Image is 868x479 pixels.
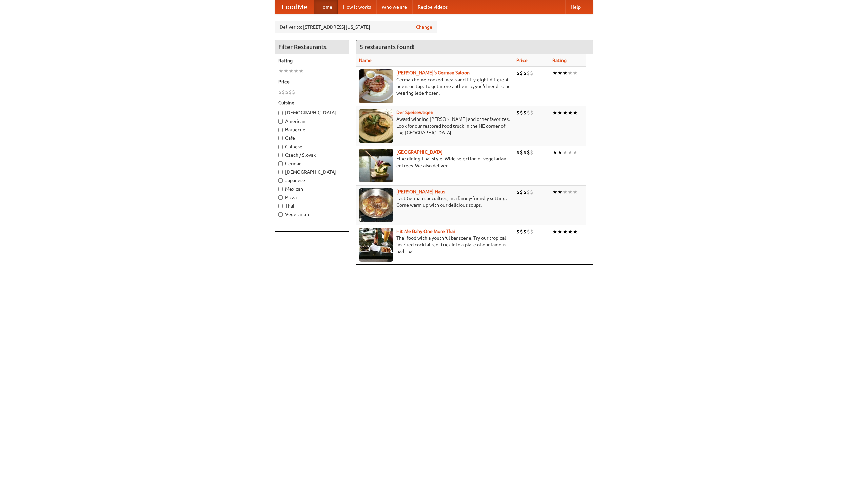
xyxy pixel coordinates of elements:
li: $ [282,88,285,96]
li: ★ [568,69,573,77]
input: Thai [278,204,283,208]
img: speisewagen.jpg [359,109,393,143]
li: $ [523,149,527,156]
li: $ [527,149,530,156]
a: How it works [338,0,376,14]
li: ★ [552,228,557,235]
li: $ [530,69,533,77]
li: $ [527,109,530,116]
input: Mexican [278,187,283,191]
a: Recipe videos [412,0,453,14]
input: German [278,161,283,166]
label: Cafe [278,135,346,141]
li: $ [523,109,527,116]
li: ★ [568,149,573,156]
a: [PERSON_NAME]'s German Saloon [396,70,470,75]
p: German home-cooked meals and fifty-eight different beers on tap. To get more authentic, you'd nee... [359,76,511,96]
img: kohlhaus.jpg [359,188,393,222]
li: $ [527,188,530,196]
label: Pizza [278,194,346,201]
h5: Rating [278,57,346,64]
li: ★ [552,69,557,77]
input: Czech / Slovak [278,153,283,157]
li: ★ [573,228,578,235]
li: ★ [552,109,557,116]
li: $ [516,149,520,156]
b: Hit Me Baby One More Thai [396,228,455,234]
li: ★ [557,228,563,235]
p: East German specialties, in a family-friendly setting. Come warm up with our delicious soups. [359,195,511,209]
li: ★ [568,188,573,196]
li: $ [289,88,292,96]
li: ★ [278,67,283,75]
a: Der Speisewagen [396,110,433,115]
li: ★ [568,228,573,235]
li: $ [523,69,527,77]
p: Award-winning [PERSON_NAME] and other favorites. Look for our restored food truck in the NE corne... [359,116,511,136]
li: ★ [552,149,557,156]
label: [DEMOGRAPHIC_DATA] [278,169,346,175]
li: ★ [289,67,294,75]
li: ★ [557,109,563,116]
li: ★ [563,149,568,156]
li: ★ [557,149,563,156]
input: Cafe [278,136,283,140]
a: Home [314,0,338,14]
li: $ [516,69,520,77]
a: FoodMe [275,0,314,14]
li: ★ [552,188,557,196]
li: ★ [563,228,568,235]
label: Mexican [278,186,346,192]
li: $ [530,109,533,116]
p: Fine dining Thai-style. Wide selection of vegetarian entrées. We also deliver. [359,155,511,169]
li: ★ [573,149,578,156]
label: Vegetarian [278,211,346,218]
img: babythai.jpg [359,228,393,262]
div: Deliver to: [STREET_ADDRESS][US_STATE] [275,21,437,33]
li: $ [516,188,520,196]
label: German [278,160,346,167]
li: ★ [294,67,299,75]
li: $ [530,149,533,156]
li: ★ [563,109,568,116]
input: Pizza [278,195,283,200]
li: $ [520,69,523,77]
input: Barbecue [278,128,283,132]
h5: Cuisine [278,99,346,106]
li: $ [516,109,520,116]
li: $ [527,228,530,235]
input: [DEMOGRAPHIC_DATA] [278,170,283,174]
h5: Price [278,78,346,85]
li: ★ [573,188,578,196]
a: Rating [552,58,567,63]
a: [PERSON_NAME] Haus [396,189,445,194]
a: Who we are [376,0,412,14]
li: $ [292,88,295,96]
li: $ [520,188,523,196]
li: ★ [563,188,568,196]
img: satay.jpg [359,149,393,182]
li: $ [285,88,289,96]
label: Japanese [278,177,346,184]
li: ★ [573,69,578,77]
a: Change [416,24,432,30]
label: American [278,118,346,125]
label: Chinese [278,143,346,150]
label: Czech / Slovak [278,152,346,158]
h4: Filter Restaurants [275,40,349,54]
li: $ [523,228,527,235]
input: [DEMOGRAPHIC_DATA] [278,111,283,115]
input: Chinese [278,145,283,149]
b: [GEOGRAPHIC_DATA] [396,149,443,155]
li: $ [530,228,533,235]
li: $ [527,69,530,77]
li: ★ [568,109,573,116]
img: esthers.jpg [359,69,393,103]
li: ★ [573,109,578,116]
li: $ [520,109,523,116]
li: ★ [563,69,568,77]
a: Price [516,58,528,63]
